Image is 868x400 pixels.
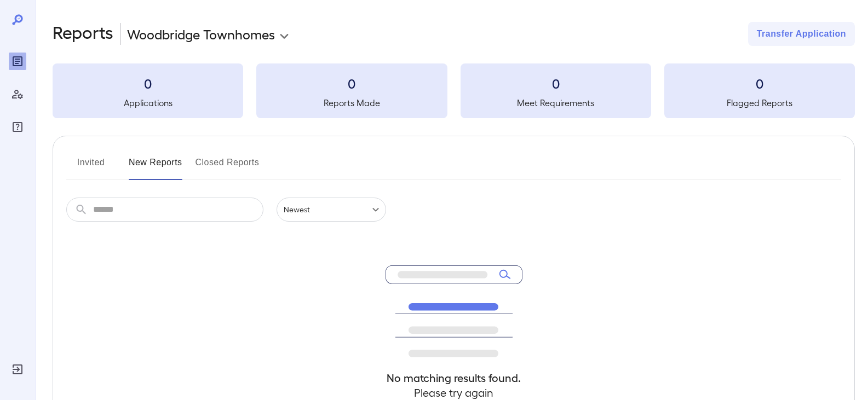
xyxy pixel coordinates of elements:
h5: Reports Made [256,96,447,109]
h4: No matching results found. [386,370,522,385]
p: Woodbridge Townhomes [127,25,275,43]
h5: Meet Requirements [461,96,651,109]
div: Log Out [9,361,26,378]
div: Reports [9,53,26,70]
button: Closed Reports [196,154,260,180]
h5: Applications [53,96,243,109]
div: FAQ [9,118,26,136]
h3: 0 [53,74,243,92]
button: Transfer Application [748,22,855,46]
h2: Reports [53,22,113,46]
h3: 0 [256,74,447,92]
h3: 0 [461,74,651,92]
h4: Please try again [386,385,522,400]
button: Invited [66,154,116,180]
button: New Reports [129,154,182,180]
div: Newest [277,198,386,222]
h5: Flagged Reports [664,96,855,109]
div: Manage Users [9,85,26,103]
h3: 0 [664,74,855,92]
summary: 0Applications0Reports Made0Meet Requirements0Flagged Reports [53,63,855,118]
